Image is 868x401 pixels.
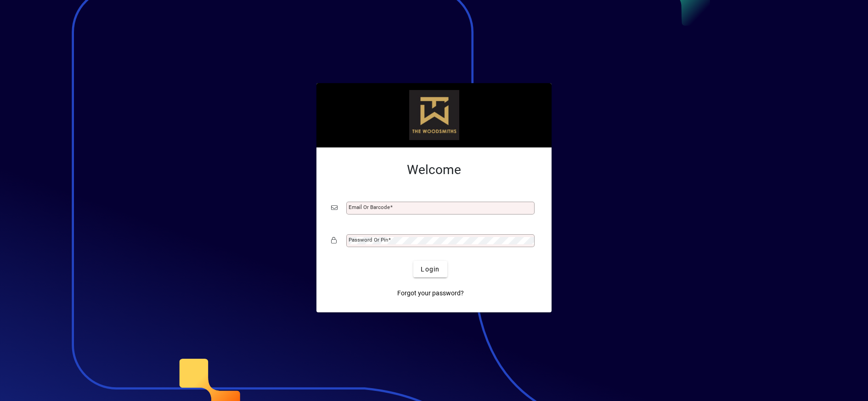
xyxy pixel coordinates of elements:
a: Forgot your password? [394,285,468,301]
span: Forgot your password? [397,288,464,298]
span: Login [421,265,440,274]
h2: Welcome [331,162,537,178]
button: Login [413,261,447,277]
mat-label: Email or Barcode [349,204,390,210]
mat-label: Password or Pin [349,237,388,243]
